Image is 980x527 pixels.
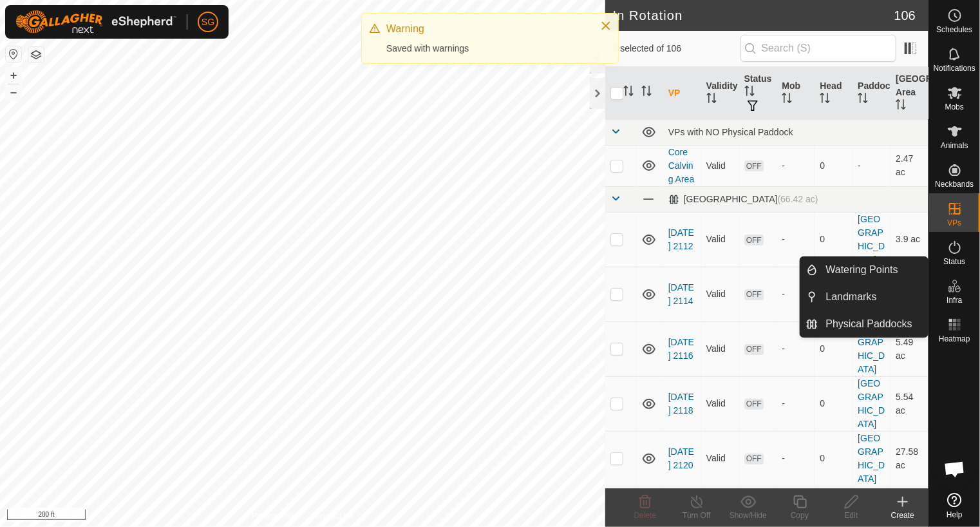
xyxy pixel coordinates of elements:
p-sorticon: Activate to sort [896,101,906,111]
span: Schedules [936,26,972,34]
td: 0 [815,376,853,431]
th: VP [663,67,701,120]
a: Open chat [936,450,974,488]
span: Status [943,258,965,265]
td: 27.58 ac [890,431,928,486]
span: Animals [941,142,968,149]
div: VPs with NO Physical Paddock [668,127,923,137]
div: Create [877,510,928,521]
a: [DATE] 2120 [668,446,694,470]
div: Edit [825,510,877,521]
a: [GEOGRAPHIC_DATA] [858,433,885,484]
a: [GEOGRAPHIC_DATA] [858,378,885,429]
a: Privacy Policy [252,510,300,522]
button: Close [597,17,615,35]
span: Physical Paddocks [826,316,912,332]
span: 0 selected of 106 [613,42,740,55]
div: - [782,342,809,356]
th: Paddock [853,67,890,120]
a: Physical Paddocks [818,311,928,337]
th: [GEOGRAPHIC_DATA] Area [890,67,928,120]
td: 3.9 ac [890,212,928,267]
p-sorticon: Activate to sort [744,88,755,98]
p-sorticon: Activate to sort [706,95,717,105]
p-sorticon: Activate to sort [858,95,868,105]
span: VPs [947,219,961,227]
span: 106 [894,6,916,25]
li: Physical Paddocks [800,311,928,337]
button: Map Layers [28,47,44,62]
th: Validity [701,67,739,120]
li: Watering Points [800,257,928,283]
a: Contact Us [316,510,353,522]
th: Mob [777,67,815,120]
td: 0 [815,321,853,376]
span: OFF [744,235,764,245]
p-sorticon: Activate to sort [641,88,652,98]
td: 2.47 ac [890,145,928,186]
span: OFF [744,160,764,171]
span: Mobs [945,103,964,111]
span: OFF [744,289,764,300]
div: - [782,287,809,301]
span: Notifications [934,64,975,72]
a: [DATE] 2118 [668,392,694,416]
span: Watering Points [826,262,898,278]
div: - [782,397,809,410]
a: [DATE] 2116 [668,337,694,361]
p-sorticon: Activate to sort [820,95,830,105]
a: Core Calving Area [668,147,694,184]
span: OFF [744,344,764,355]
a: [GEOGRAPHIC_DATA] [858,323,885,374]
a: Watering Points [818,257,928,283]
a: [DATE] 2114 [668,282,694,306]
div: - [782,233,809,246]
button: + [6,68,21,83]
span: Help [947,511,963,519]
div: Turn Off [671,510,722,521]
td: Valid [701,145,739,186]
a: [GEOGRAPHIC_DATA] [858,214,885,265]
th: Head [815,67,853,120]
div: Show/Hide [722,510,774,521]
p-sorticon: Activate to sort [623,88,634,98]
td: 5.54 ac [890,376,928,431]
span: Landmarks [826,289,877,305]
td: Valid [701,321,739,376]
td: 5.49 ac [890,321,928,376]
th: Status [739,67,777,120]
span: Neckbands [935,180,974,188]
td: 0 [815,212,853,267]
div: [GEOGRAPHIC_DATA] [668,194,818,205]
span: (66.42 ac) [777,194,818,204]
img: Gallagher Logo [15,10,176,34]
a: [DATE] 2112 [668,227,694,251]
td: Valid [701,212,739,267]
td: 0 [815,145,853,186]
button: Reset Map [6,46,21,62]
span: Delete [634,511,657,520]
div: Saved with warnings [386,42,587,55]
li: Landmarks [800,284,928,310]
a: Help [929,488,980,524]
h2: In Rotation [613,8,894,23]
td: Valid [701,431,739,486]
p-sorticon: Activate to sort [782,95,792,105]
span: Heatmap [939,335,970,343]
span: OFF [744,454,764,465]
td: 0 [815,431,853,486]
div: Warning [386,21,587,37]
div: Copy [774,510,825,521]
div: - [782,452,809,465]
input: Search (S) [740,35,896,62]
button: – [6,84,21,100]
span: OFF [744,399,764,410]
div: - [782,159,809,173]
span: Infra [947,296,962,304]
a: Landmarks [818,284,928,310]
td: Valid [701,376,739,431]
span: SG [202,15,214,29]
td: Valid [701,267,739,321]
td: - [853,145,890,186]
